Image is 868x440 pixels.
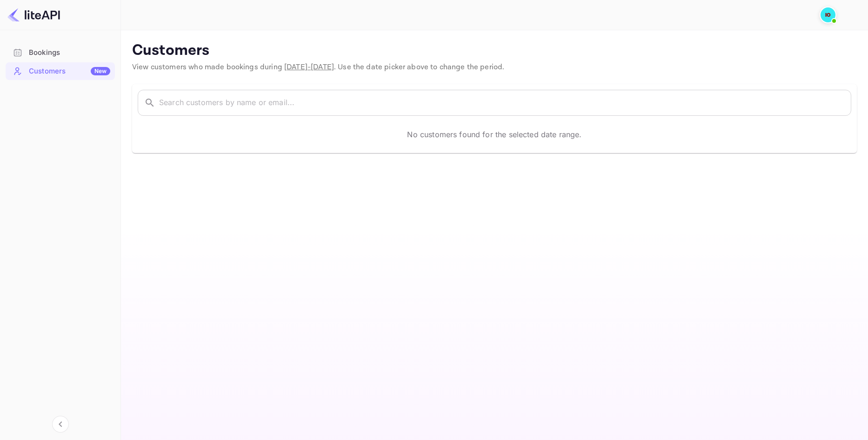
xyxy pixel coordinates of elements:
div: New [91,67,110,75]
img: LiteAPI logo [7,7,60,22]
p: Customers [132,41,857,60]
div: CustomersNew [6,62,115,80]
div: Bookings [29,47,110,58]
div: Bookings [6,44,115,62]
button: Collapse navigation [52,416,69,433]
a: Bookings [6,44,115,61]
img: Ismail One [821,7,835,22]
p: No customers found for the selected date range. [407,129,581,140]
span: [DATE] - [DATE] [284,62,334,72]
a: CustomersNew [6,62,115,80]
div: Customers [29,66,110,77]
input: Search customers by name or email... [159,90,851,116]
span: View customers who made bookings during . Use the date picker above to change the period. [132,62,504,72]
